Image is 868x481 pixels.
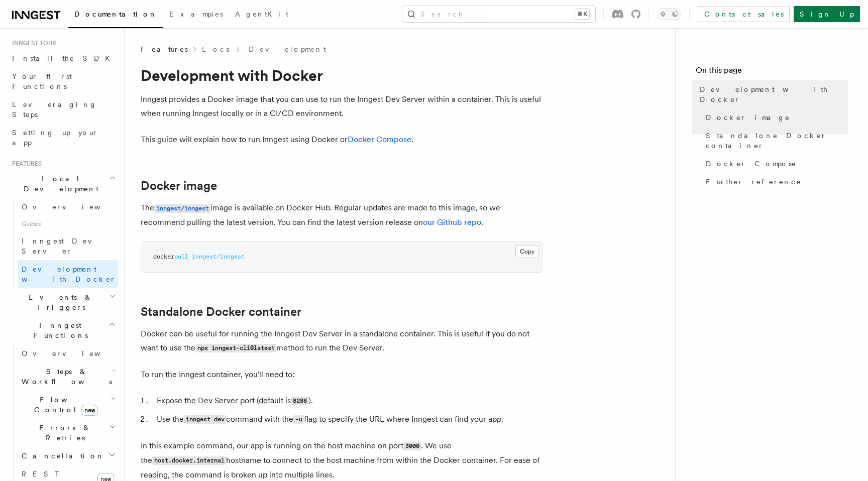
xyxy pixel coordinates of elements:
[8,198,118,288] div: Local Development
[235,10,288,18] span: AgentKit
[68,3,163,28] a: Documentation
[12,54,116,62] span: Install the SDK
[22,349,125,357] span: Overview
[18,363,118,391] button: Steps & Workflows
[18,198,118,216] a: Overview
[403,442,421,450] code: 3000
[141,179,217,193] a: Docker image
[706,159,797,169] span: Docker Compose
[8,95,118,124] a: Leveraging Steps
[8,292,110,312] span: Events & Triggers
[18,260,118,288] a: Development with Docker
[18,419,118,447] button: Errors & Retries
[154,412,542,427] li: Use the command with the flag to specify the URL where Inngest can find your app.
[18,216,118,232] span: Guides
[18,447,118,465] button: Cancellation
[202,44,326,54] a: Local Development
[8,39,56,47] span: Inngest tour
[706,112,790,123] span: Docker image
[141,133,542,147] p: This guide will explain how to run Inngest using Docker or .
[154,204,210,213] code: inngest/inngest
[74,10,157,18] span: Documentation
[141,92,542,121] p: Inngest provides a Docker image that you can use to run the Inngest Dev Server within a container...
[402,6,595,22] button: Search...⌘K
[8,288,118,316] button: Events & Triggers
[8,67,118,95] a: Your first Functions
[515,245,539,258] button: Copy
[657,8,681,20] button: Toggle dark mode
[18,451,104,461] span: Cancellation
[152,456,226,465] code: host.docker.internal
[141,201,542,229] p: The image is available on Docker Hub. Regular updates are made to this image, so we recommend pul...
[12,72,72,90] span: Your first Functions
[18,367,112,387] span: Steps & Workflows
[702,155,848,173] a: Docker Compose
[18,391,118,419] button: Flow Controlnew
[794,6,860,22] a: Sign Up
[141,327,542,355] p: Docker can be useful for running the Inngest Dev Server in a standalone container. This is useful...
[700,84,848,104] span: Development with Docker
[8,170,118,198] button: Local Development
[575,9,589,19] kbd: ⌘K
[141,368,542,382] p: To run the Inngest container, you'll need to:
[22,265,116,283] span: Development with Docker
[192,253,245,260] span: inngest/inngest
[702,173,848,191] a: Further reference
[293,415,304,424] code: -u
[696,80,848,108] a: Development with Docker
[706,177,802,187] span: Further reference
[163,3,229,27] a: Examples
[81,405,98,416] span: new
[698,6,790,22] a: Contact sales
[12,100,97,118] span: Leveraging Steps
[423,217,481,227] a: our Github repo
[8,320,108,340] span: Inngest Functions
[18,423,109,443] span: Errors & Retries
[22,203,125,211] span: Overview
[696,64,848,80] h4: On this page
[184,415,226,424] code: inngest dev
[12,129,98,147] span: Setting up your app
[8,49,118,67] a: Install the SDK
[291,397,308,405] code: 8288
[18,395,111,415] span: Flow Control
[229,3,294,27] a: AgentKit
[8,316,118,344] button: Inngest Functions
[154,203,210,212] a: inngest/inngest
[154,394,542,408] li: Expose the Dev Server port (default is ).
[8,160,42,168] span: Features
[195,344,276,352] code: npx inngest-cli@latest
[141,66,542,84] h1: Development with Docker
[8,174,110,194] span: Local Development
[702,108,848,127] a: Docker image
[348,135,411,144] a: Docker Compose
[18,344,118,363] a: Overview
[706,131,848,151] span: Standalone Docker container
[702,127,848,155] a: Standalone Docker container
[141,305,301,319] a: Standalone Docker container
[174,253,188,260] span: pull
[8,124,118,152] a: Setting up your app
[169,10,223,18] span: Examples
[22,237,107,255] span: Inngest Dev Server
[153,253,174,260] span: docker
[141,44,188,54] span: Features
[18,232,118,260] a: Inngest Dev Server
